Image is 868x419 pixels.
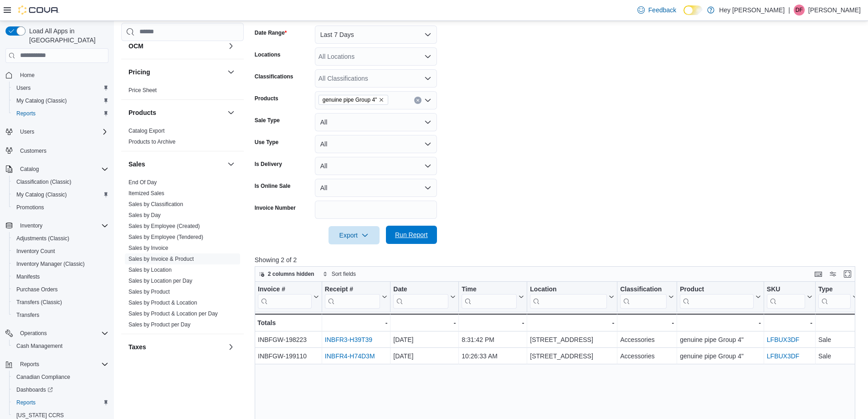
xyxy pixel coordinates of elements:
label: Locations [255,51,281,58]
a: Classification (Classic) [13,176,75,187]
span: Reports [13,397,108,408]
button: Purchase Orders [9,283,112,296]
span: Catalog [16,164,108,175]
span: Transfers [13,310,108,321]
button: All [315,179,437,197]
a: Price Sheet [128,87,157,93]
button: Home [2,68,112,82]
div: Classification [620,285,667,294]
a: Sales by Product & Location [128,300,197,306]
div: [STREET_ADDRESS] [530,334,614,345]
button: Canadian Compliance [9,371,112,383]
button: Taxes [226,341,236,352]
div: [STREET_ADDRESS] [530,351,614,362]
a: Promotions [13,202,48,213]
button: Users [2,125,112,138]
button: Run Report [386,226,437,244]
div: 8:31:42 PM [462,334,524,345]
button: Catalog [2,163,112,176]
input: Dark Mode [683,5,703,15]
span: Users [20,128,34,135]
label: Invoice Number [255,204,296,212]
span: DF [796,5,803,16]
a: Inventory Manager (Classic) [13,259,88,269]
span: Sales by Employee (Tendered) [128,233,203,241]
button: Classification [620,285,674,309]
span: Users [16,84,31,92]
span: Transfers (Classic) [16,299,62,306]
span: Sales by Location per Day [128,277,192,285]
div: Product [680,285,754,294]
a: Sales by Product [128,289,170,295]
button: Reports [9,107,112,120]
div: Date [393,285,448,309]
span: Export [334,226,374,244]
img: Cova [18,5,59,15]
button: Transfers (Classic) [9,296,112,309]
div: Classification [620,285,667,309]
span: Inventory [20,222,42,229]
a: Reports [13,397,39,408]
span: Manifests [16,273,40,280]
div: [DATE] [393,334,456,345]
span: Adjustments (Classic) [16,235,69,242]
div: - [818,317,858,328]
button: Adjustments (Classic) [9,232,112,245]
span: Itemized Sales [128,190,164,197]
span: Canadian Compliance [13,372,108,383]
button: Users [16,126,38,137]
div: SKU [767,285,805,294]
p: Showing 2 of 2 [255,255,862,264]
a: Feedback [634,1,680,19]
div: Sales [121,177,244,334]
div: Dawna Fuller [794,5,805,16]
a: Inventory Count [13,246,59,257]
a: Sales by Employee (Created) [128,223,200,229]
button: Inventory [2,219,112,232]
div: - [530,317,614,328]
a: Sales by Location per Day [128,278,192,284]
button: Inventory Count [9,245,112,258]
a: End Of Day [128,179,157,186]
span: Manifests [13,271,108,282]
span: Sales by Product per Day [128,321,190,328]
div: Totals [257,317,319,328]
label: Is Delivery [255,160,282,168]
span: Transfers (Classic) [13,297,108,308]
span: Classification (Classic) [16,178,72,186]
span: Load All Apps in [GEOGRAPHIC_DATA] [26,26,108,45]
a: Dashboards [13,384,56,395]
div: - [620,317,674,328]
a: Sales by Invoice [128,245,168,251]
div: Time [462,285,517,309]
div: genuine pipe Group 4" [680,334,761,345]
span: My Catalog (Classic) [13,189,108,200]
span: Users [16,126,108,137]
a: Sales by Classification [128,201,183,207]
a: Purchase Orders [13,284,62,295]
div: Accessories [620,351,674,362]
span: Reports [13,108,108,119]
span: Inventory Manager (Classic) [13,259,108,269]
span: Reports [20,361,39,368]
div: Products [121,125,244,151]
button: Display options [827,269,838,279]
h3: OCM [128,41,144,51]
button: Sales [128,160,224,169]
button: Classification (Classic) [9,176,112,188]
button: Operations [16,328,51,339]
label: Sale Type [255,117,280,124]
h3: Pricing [128,67,150,77]
span: Sales by Product & Location [128,299,197,306]
button: Open list of options [424,53,431,60]
a: Adjustments (Classic) [13,233,73,244]
button: Pricing [128,67,224,77]
button: All [315,135,437,153]
div: - [680,317,761,328]
span: Catalog Export [128,127,164,134]
button: Customers [2,144,112,157]
div: Sale [818,351,858,362]
span: End Of Day [128,179,157,186]
button: Location [530,285,614,309]
button: All [315,157,437,175]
